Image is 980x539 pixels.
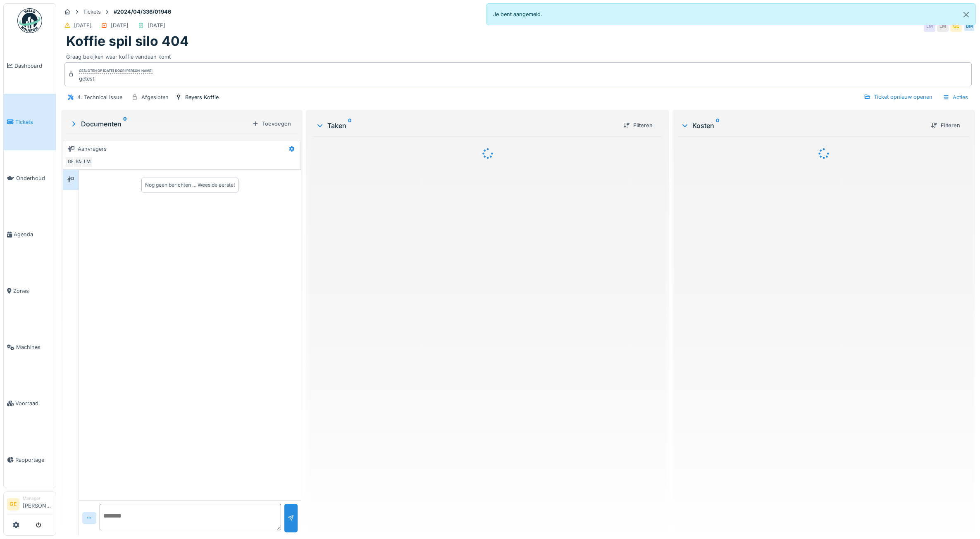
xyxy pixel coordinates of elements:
[950,20,962,32] div: GE
[4,38,56,94] a: Dashboard
[939,91,972,103] div: Acties
[141,93,169,101] div: Afgesloten
[69,119,249,129] div: Documenten
[23,495,52,501] div: Manager
[249,118,294,129] div: Toevoegen
[937,20,949,32] div: LM
[16,343,52,351] span: Machines
[83,8,101,16] div: Tickets
[111,21,129,29] div: [DATE]
[65,156,76,168] div: GE
[123,119,127,129] sup: 0
[15,118,52,126] span: Tickets
[23,495,52,513] li: [PERSON_NAME]
[14,230,52,238] span: Agenda
[185,93,219,101] div: Beyers Koffie
[78,145,107,153] div: Aanvragers
[14,62,52,70] span: Dashboard
[4,207,56,263] a: Agenda
[79,68,153,74] div: Gesloten op [DATE] door [PERSON_NAME]
[16,174,52,182] span: Onderhoud
[486,3,976,25] div: Je bent aangemeld.
[924,20,935,32] div: LM
[145,181,235,189] div: Nog geen berichten … Wees de eerste!
[348,121,352,131] sup: 0
[957,4,975,26] button: Close
[716,121,720,131] sup: 0
[4,319,56,375] a: Machines
[4,150,56,207] a: Onderhoud
[15,456,52,464] span: Rapportage
[4,375,56,432] a: Voorraad
[7,498,19,511] li: GE
[13,287,52,295] span: Zones
[928,120,963,131] div: Filteren
[77,93,122,101] div: 4. Technical issue
[4,263,56,319] a: Zones
[620,120,656,131] div: Filteren
[66,33,189,49] h1: Koffie spil silo 404
[15,399,52,407] span: Voorraad
[963,20,975,32] div: BM
[681,121,924,131] div: Kosten
[73,156,85,168] div: BM
[4,94,56,150] a: Tickets
[17,8,42,33] img: Badge_color-CXgf-gQk.svg
[110,8,174,16] strong: #2024/04/336/01946
[66,50,970,61] div: Graag bekijken waar koffie vandaan komt
[7,495,52,515] a: GE Manager[PERSON_NAME]
[81,156,93,168] div: LM
[79,75,153,83] div: getest
[74,21,92,29] div: [DATE]
[4,432,56,488] a: Rapportage
[861,91,936,102] div: Ticket opnieuw openen
[148,21,165,29] div: [DATE]
[316,121,617,131] div: Taken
